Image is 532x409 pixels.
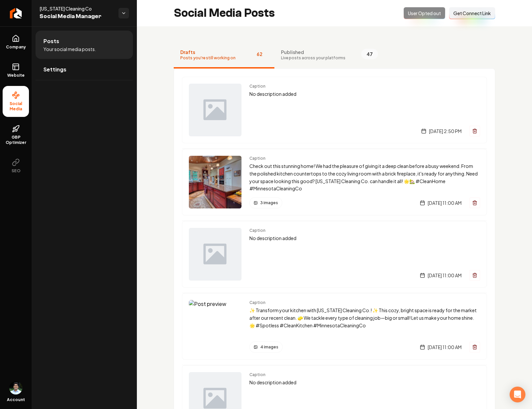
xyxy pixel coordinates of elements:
button: DraftsPosts you're still working on62 [174,42,274,68]
a: Post previewCaptionNo description added[DATE] 2:50 PM [182,77,487,143]
span: Posts [43,37,59,45]
span: Account [7,397,25,402]
img: Post preview [189,156,241,208]
span: Caption [249,84,480,89]
span: Caption [249,372,480,377]
img: Arwin Rahmatpanah [9,381,22,395]
a: Company [3,29,29,55]
img: Rebolt Logo [10,8,22,18]
nav: Tabs [174,42,495,68]
img: Post preview [189,300,241,353]
h2: Social Media Posts [174,7,275,20]
a: Post previewCaptionCheck out this stunning home! We had the pleasure of giving it a deep clean be... [182,149,487,215]
span: Social Media Manager [39,12,113,21]
p: No description added [249,90,480,98]
div: Open Intercom Messenger [510,387,525,402]
span: [US_STATE] Cleaning Co [39,5,113,12]
span: [DATE] 11:00 AM [428,272,462,279]
a: Post previewCaptionNo description added[DATE] 11:00 AM [182,221,487,287]
p: No description added [249,234,480,242]
span: 4 images [260,344,278,350]
span: GBP Optimizer [3,135,29,145]
p: Check out this stunning home! We had the pleasure of giving it a deep clean before a busy weekend... [249,162,480,192]
span: Get Connect Link [453,10,491,16]
img: Post preview [189,228,241,281]
a: GBP Optimizer [3,120,29,150]
span: Social Media [3,101,29,112]
a: Website [3,58,29,83]
span: [DATE] 11:00 AM [428,200,462,206]
span: Posts you're still working on [180,55,236,61]
span: SEO [9,168,23,174]
span: Your social media posts. [43,46,96,52]
span: Drafts [180,49,236,55]
span: [DATE] 2:50 PM [429,128,462,134]
span: Live posts across your platforms [281,55,345,61]
span: Caption [249,156,480,161]
span: 62 [251,49,268,59]
span: Company [3,44,29,50]
span: 47 [361,49,378,59]
img: Post preview [189,84,241,136]
p: No description added [249,379,480,386]
p: ✨ Transform your kitchen with [US_STATE] Cleaning Co.! ✨ This cozy, bright space is ready for the... [249,307,480,329]
span: Caption [249,228,480,233]
span: Caption [249,300,480,305]
span: Published [281,49,345,55]
button: Open user button [9,381,22,395]
button: Get Connect Link [449,7,495,19]
span: Settings [43,66,66,73]
button: SEO [3,153,29,179]
a: Post previewCaption✨ Transform your kitchen with [US_STATE] Cleaning Co.! ✨ This cozy, bright spa... [182,293,487,360]
button: PublishedLive posts across your platforms47 [274,42,385,68]
span: Website [5,73,27,78]
span: 3 images [260,200,278,205]
span: [DATE] 11:00 AM [428,344,462,350]
a: Settings [36,59,133,80]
